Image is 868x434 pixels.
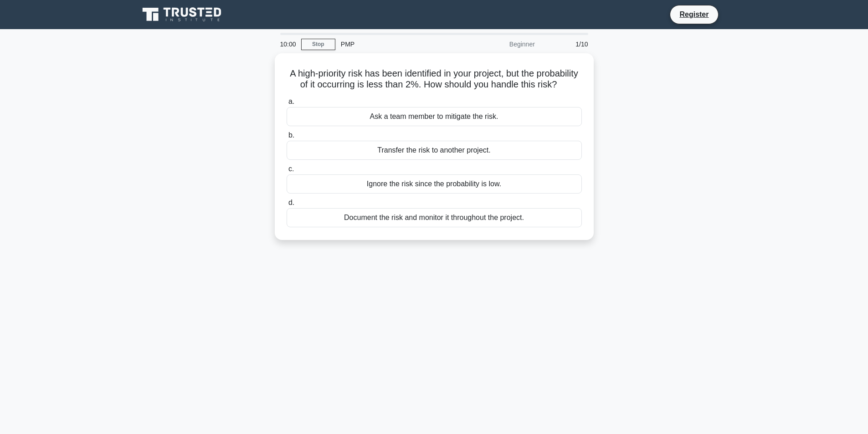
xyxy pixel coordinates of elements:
[461,35,540,53] div: Beginner
[287,107,582,126] div: Ask a team member to mitigate the risk.
[674,9,714,20] a: Register
[288,131,294,139] span: b.
[275,35,301,53] div: 10:00
[288,97,294,105] span: a.
[287,141,582,160] div: Transfer the risk to another project.
[540,35,594,53] div: 1/10
[288,165,294,173] span: c.
[286,68,583,91] h5: A high-priority risk has been identified in your project, but the probability of it occurring is ...
[301,39,335,50] a: Stop
[287,208,582,227] div: Document the risk and monitor it throughout the project.
[287,174,582,194] div: Ignore the risk since the probability is low.
[288,199,294,206] span: d.
[335,35,461,53] div: PMP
